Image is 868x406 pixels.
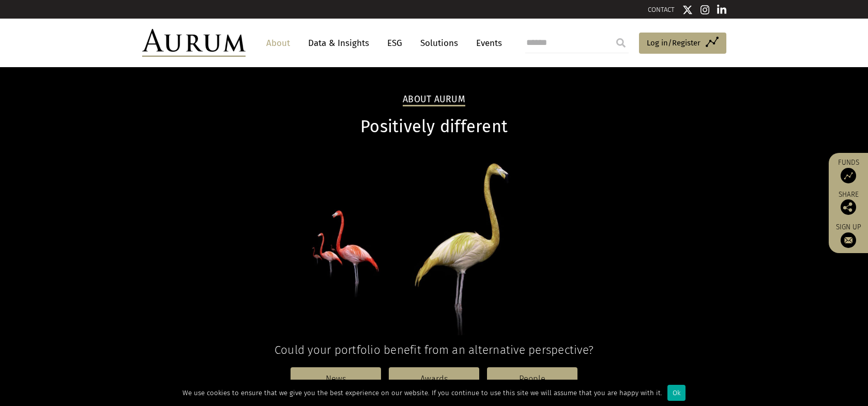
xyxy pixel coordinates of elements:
[667,385,686,401] div: Ok
[142,29,246,57] img: Aurum
[834,223,863,248] a: Sign up
[841,232,856,248] img: Sign up to our newsletter
[648,6,675,13] a: CONTACT
[389,367,479,391] a: Awards
[834,191,863,215] div: Share
[639,33,726,54] a: Log in/Register
[471,34,502,53] a: Events
[701,5,710,15] img: Instagram icon
[834,158,863,183] a: Funds
[647,37,701,49] span: Log in/Register
[841,168,856,183] img: Access Funds
[415,34,463,53] a: Solutions
[382,34,407,53] a: ESG
[611,33,631,53] input: Submit
[487,367,577,391] a: People
[291,367,381,391] a: News
[717,5,726,15] img: Linkedin icon
[682,5,693,15] img: Twitter icon
[142,117,726,137] h1: Positively different
[303,34,374,53] a: Data & Insights
[841,199,856,215] img: Share this post
[142,343,726,357] h4: Could your portfolio benefit from an alternative perspective?
[403,94,465,106] h2: About Aurum
[261,34,295,53] a: About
